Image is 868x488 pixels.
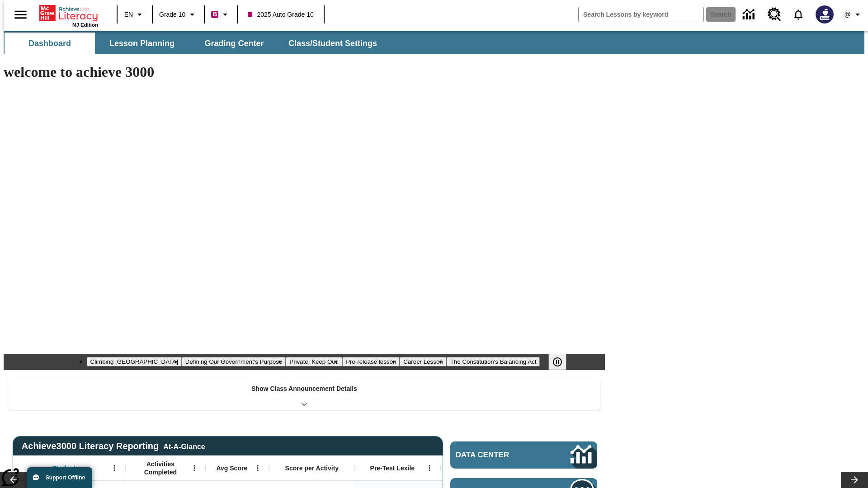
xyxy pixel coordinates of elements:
button: Language: EN, Select a language [120,6,149,23]
span: Achieve3000 Literacy Reporting [22,441,205,451]
h1: welcome to achieve 3000 [4,64,605,80]
button: Open Menu [251,461,264,475]
div: Home [39,3,98,28]
button: Pause [548,354,566,370]
span: Score per Activity [285,464,339,472]
p: Show Class Announcement Details [251,384,357,394]
button: Grading Center [189,33,279,54]
button: Lesson Planning [97,33,187,54]
span: B [212,9,217,20]
button: Select a new avatar [810,3,839,26]
a: Data Center [737,2,762,27]
span: Class/Student Settings [288,38,377,49]
button: Open Menu [188,461,201,475]
button: Profile/Settings [839,6,868,23]
span: 2025 Auto Grade 10 [248,10,313,19]
button: Open side menu [7,1,34,28]
body: Maximum 600 characters Press Escape to exit toolbar Press Alt + F10 to reach toolbar [4,7,132,15]
span: Grade 10 [159,10,185,19]
span: Activities Completed [131,460,190,476]
a: Home [39,4,98,22]
div: Show Class Announcement Details [8,379,600,410]
button: Slide 1 Climbing Mount Tai [87,357,182,366]
span: Avg Score [216,464,247,472]
div: Pause [548,354,576,370]
span: EN [124,10,133,19]
input: search field [579,7,703,22]
button: Lesson carousel, Next [841,472,868,488]
span: Pre-Test Lexile [370,464,415,472]
div: SubNavbar [4,31,864,54]
span: @ [844,10,850,19]
a: Resource Center, Will open in new tab [762,2,787,27]
button: Slide 5 Career Lesson [400,357,446,366]
span: NJ Edition [72,22,98,28]
a: Notifications [787,3,810,26]
button: Grade: Grade 10, Select a grade [156,6,201,23]
button: Boost Class color is violet red. Change class color [208,6,234,23]
button: Slide 6 The Constitution's Balancing Act [447,357,540,366]
button: Slide 4 Pre-release lesson [342,357,400,366]
span: Data Center [456,450,540,460]
div: SubNavbar [4,33,385,54]
img: Avatar [816,5,834,23]
span: Lesson Planning [109,38,175,49]
button: Class/Student Settings [281,33,384,54]
button: Slide 2 Defining Our Government's Purpose [182,357,286,366]
span: Dashboard [28,38,71,49]
span: Grading Center [204,38,264,49]
a: Title for My Lessons [DATE] 13:40:30 [4,7,117,15]
button: Open Menu [108,461,121,475]
a: Data Center [450,441,597,469]
button: Open Menu [423,461,436,475]
button: Support Offline [27,467,92,488]
button: Dashboard [5,33,95,54]
span: Support Offline [46,474,85,481]
button: Slide 3 Private! Keep Out! [286,357,342,366]
span: Student [52,464,75,472]
div: At-A-Glance [163,441,205,451]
